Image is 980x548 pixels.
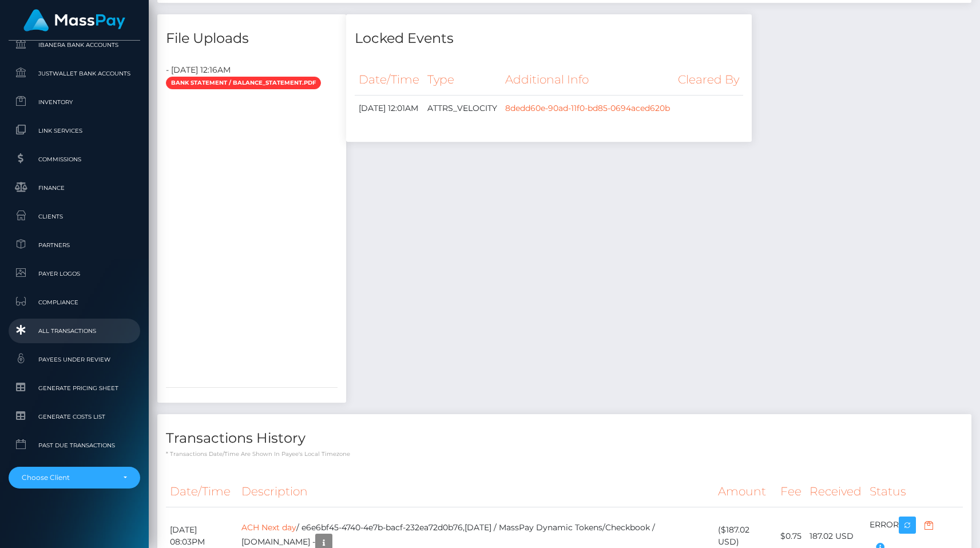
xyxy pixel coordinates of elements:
a: ACH Next day [241,522,296,533]
a: Clients [9,204,140,229]
a: Inventory [9,90,140,114]
h4: Locked Events [355,29,743,49]
th: Type [423,64,501,96]
span: Compliance [13,296,136,309]
div: - [DATE] 12:16AM [157,64,346,76]
iframe: PDF Embed API [166,92,338,378]
span: Bank Statement / balance_statement.pdf [166,77,321,89]
a: Payer Logos [9,261,140,286]
a: Finance [9,176,140,200]
th: Received [806,476,866,507]
th: Additional Info [501,64,674,96]
a: JustWallet Bank Accounts [9,61,140,86]
a: Generate Costs List [9,404,140,429]
a: All Transactions [9,319,140,343]
th: Date/Time [355,64,423,96]
a: Link Services [9,118,140,143]
a: Ibanera Bank Accounts [9,33,140,57]
span: Generate Costs List [13,410,136,423]
span: Ibanera Bank Accounts [13,38,136,51]
span: Generate Pricing Sheet [13,382,136,395]
span: Commissions [13,153,136,166]
a: Partners [9,233,140,257]
h4: File Uploads [166,29,338,49]
span: All Transactions [13,324,136,337]
span: Payer Logos [13,267,136,280]
th: Fee [776,476,806,507]
span: Past Due Transactions [13,439,136,452]
img: MassPay Logo [23,9,125,31]
th: Date/Time [166,476,237,507]
a: Generate Pricing Sheet [9,376,140,400]
td: [DATE] 12:01AM [355,96,423,122]
h4: Transactions History [166,428,963,448]
a: Past Due Transactions [9,433,140,458]
a: 8dedd60e-90ad-11f0-bd85-0694aced620b [505,103,670,113]
span: Clients [13,210,136,223]
td: ATTRS_VELOCITY [423,96,501,122]
th: Description [237,476,714,507]
th: Amount [714,476,776,507]
span: Partners [13,239,136,252]
th: Status [866,476,963,507]
a: Payees under Review [9,347,140,372]
div: Choose Client [22,473,114,482]
span: Inventory [13,96,136,109]
p: * Transactions date/time are shown in payee's local timezone [166,450,963,458]
a: Commissions [9,147,140,172]
span: JustWallet Bank Accounts [13,67,136,80]
span: Link Services [13,124,136,137]
button: Choose Client [9,467,140,489]
span: Finance [13,181,136,194]
th: Cleared By [674,64,743,96]
span: Payees under Review [13,353,136,366]
a: Compliance [9,290,140,315]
